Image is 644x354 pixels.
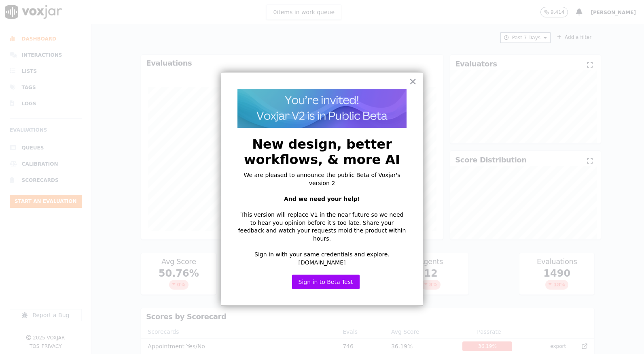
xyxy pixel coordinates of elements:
strong: And we need your help! [284,196,360,202]
a: [DOMAIN_NAME] [299,259,346,266]
p: This version will replace V1 in the near future so we need to hear you opinion before it's too la... [237,211,407,243]
button: Sign in to Beta Test [292,275,360,289]
h2: New design, better workflows, & more AI [237,136,407,168]
span: Sign in with your same credentials and explore. [254,251,390,258]
button: Close [409,75,417,88]
p: We are pleased to announce the public Beta of Voxjar's version 2 [237,171,407,187]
